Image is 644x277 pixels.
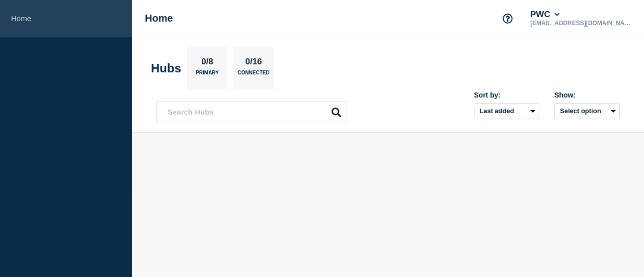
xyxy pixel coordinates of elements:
h2: Hubs [151,61,181,75]
div: Sort by: [474,91,539,99]
button: Select option [554,103,620,119]
p: Primary [196,70,219,80]
p: 0/16 [242,57,266,70]
h1: Home [145,13,173,24]
p: Connected [237,70,269,80]
p: [EMAIL_ADDRESS][DOMAIN_NAME] [528,20,633,27]
select: Sort by [474,103,539,119]
button: Support [497,8,518,29]
input: Search Hubs [156,102,347,122]
div: Show: [554,91,620,99]
button: PWC [528,10,561,20]
p: 0/8 [198,57,217,70]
